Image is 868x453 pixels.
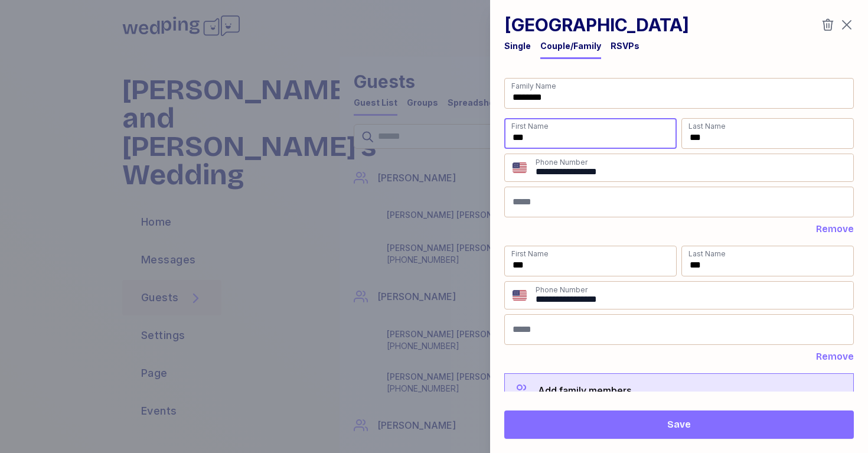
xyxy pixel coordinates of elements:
[538,383,631,397] div: Add family members
[611,40,639,52] div: RSVPs
[504,78,854,109] input: Family Name
[667,418,691,432] span: Save
[504,14,689,35] h1: [GEOGRAPHIC_DATA]
[504,40,531,52] div: Single
[540,40,601,52] div: Couple/Family
[504,187,854,217] input: Email
[681,246,854,276] input: Last Name
[504,410,854,439] button: Save
[681,118,854,149] input: Last Name
[504,246,677,276] input: First Name
[504,314,854,345] input: Email
[504,118,677,149] input: First Name
[816,350,854,364] button: Remove
[816,222,854,236] button: Remove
